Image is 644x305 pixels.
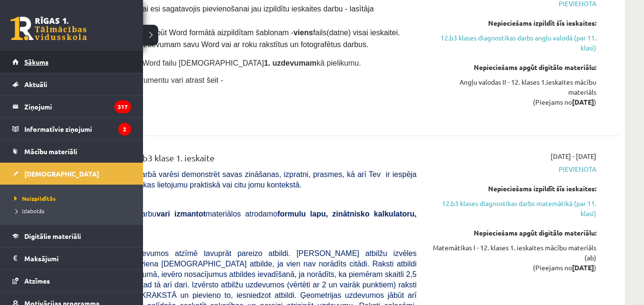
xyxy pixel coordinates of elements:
[24,147,77,156] span: Mācību materiāli
[551,151,596,161] span: [DATE] - [DATE]
[431,62,596,72] div: Nepieciešams apgūt digitālo materiālu:
[72,151,417,169] div: Matemātika JK 12.b3 klase 1. ieskaite
[24,247,131,269] legend: Maksājumi
[24,232,81,240] span: Digitālie materiāli
[12,118,131,140] a: Informatīvie ziņojumi2
[24,58,49,66] span: Sākums
[12,163,131,185] a: [DEMOGRAPHIC_DATA]
[114,100,131,113] i: 317
[12,51,131,73] a: Sākums
[24,80,47,89] span: Aktuāli
[12,247,131,269] a: Maksājumi
[431,198,596,218] a: 12.b3 klases diagnostikas darbs matemātikā (par 11. klasi)
[72,210,417,228] span: Veicot pārbaudes darbu materiālos atrodamo
[431,33,596,53] a: 12.b3 klases diagnostikas darbs angļu valodā (par 11. klasi)
[72,59,361,67] span: Pievieno sagatavoto Word failu [DEMOGRAPHIC_DATA] kā pielikumu.
[12,195,56,202] span: Neizpildītās
[12,270,131,292] a: Atzīmes
[24,118,131,140] legend: Informatīvie ziņojumi
[10,17,87,40] a: Rīgas 1. Tālmācības vidusskola
[431,184,596,194] div: Nepieciešams izpildīt šīs ieskaites:
[12,194,133,203] a: Neizpildītās
[431,77,596,107] div: Angļu valodas II - 12. klases 1.ieskaites mācību materiāls (Pieejams no )
[572,263,594,272] strong: [DATE]
[24,96,131,118] legend: Ziņojumi
[12,96,131,118] a: Ziņojumi317
[12,207,44,215] span: Izlabotās
[72,170,417,189] span: [PERSON_NAME] darbā varēsi demonstrēt savas zināšanas, izpratni, prasmes, kā arī Tev ir iespēja d...
[156,210,205,218] b: vari izmantot
[118,123,131,136] i: 2
[72,5,402,49] span: [PERSON_NAME], vai esi sagatavojis pievienošanai jau izpildītu ieskaites darbu - lasītāja dienasg...
[431,164,596,174] span: Pievienota
[72,76,223,84] span: Aizpildāmo Word dokumentu vari atrast šeit -
[12,73,131,95] a: Aktuāli
[572,98,594,106] strong: [DATE]
[431,243,596,273] div: Matemātikas I - 12. klases 1. ieskaites mācību materiāls (ab) (Pieejams no )
[431,18,596,28] div: Nepieciešams izpildīt šīs ieskaites:
[12,140,131,162] a: Mācību materiāli
[294,29,313,37] strong: viens
[264,59,317,67] strong: 1. uzdevumam
[12,225,131,247] a: Digitālie materiāli
[12,207,133,215] a: Izlabotās
[431,228,596,238] div: Nepieciešams apgūt digitālo materiālu:
[24,169,99,178] span: [DEMOGRAPHIC_DATA]
[24,276,50,285] span: Atzīmes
